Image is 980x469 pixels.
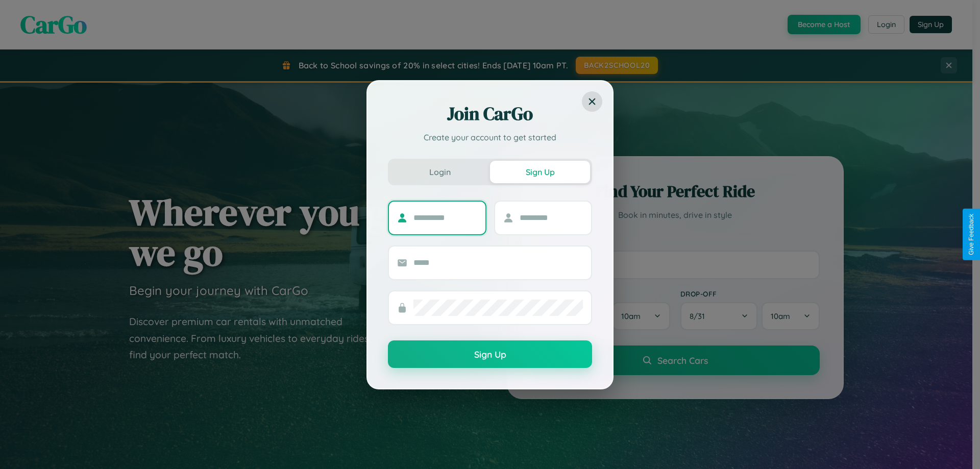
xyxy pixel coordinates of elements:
[388,131,592,143] p: Create your account to get started
[490,161,590,183] button: Sign Up
[388,102,592,126] h2: Join CarGo
[390,161,490,183] button: Login
[388,340,592,368] button: Sign Up
[968,214,975,255] div: Give Feedback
